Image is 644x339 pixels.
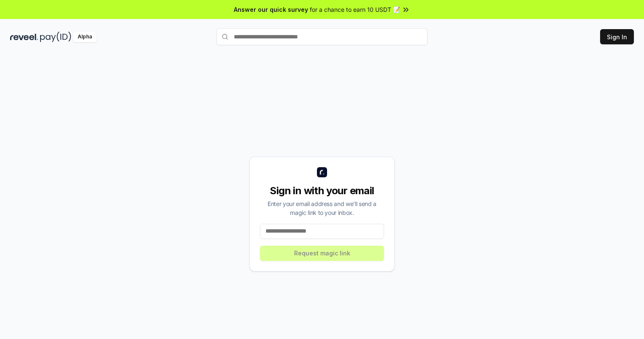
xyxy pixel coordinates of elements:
div: Alpha [73,32,97,42]
div: Enter your email address and we’ll send a magic link to your inbox. [260,199,384,217]
span: Answer our quick survey [234,5,308,14]
span: for a chance to earn 10 USDT 📝 [310,5,400,14]
img: pay_id [40,32,71,42]
button: Sign In [600,29,634,44]
div: Sign in with your email [260,184,384,198]
img: reveel_dark [10,32,38,42]
img: logo_small [317,167,327,177]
